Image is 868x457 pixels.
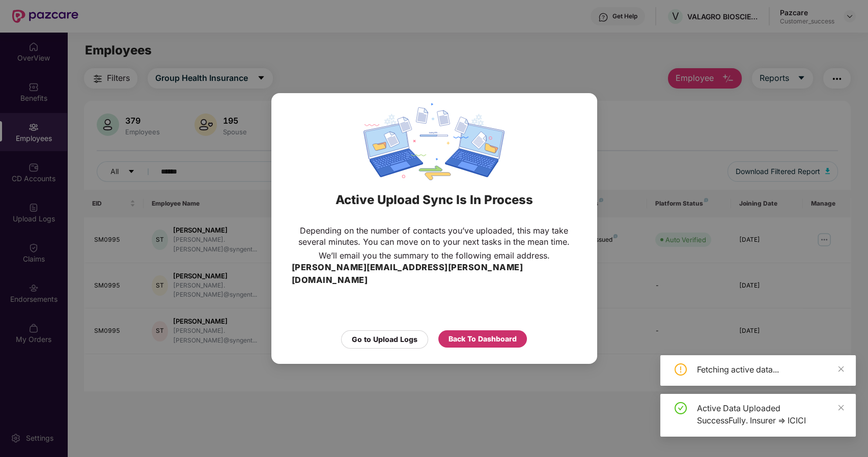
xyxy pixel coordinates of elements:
[697,363,844,376] div: Fetching active data...
[363,103,504,180] img: svg+xml;base64,PHN2ZyBpZD0iRGF0YV9zeW5jaW5nIiB4bWxucz0iaHR0cDovL3d3dy53My5vcmcvMjAwMC9zdmciIHdpZH...
[675,402,687,414] span: check-circle
[292,261,577,287] h3: [PERSON_NAME][EMAIL_ADDRESS][PERSON_NAME][DOMAIN_NAME]
[837,404,845,411] span: close
[319,250,550,261] p: We’ll email you the summary to the following email address.
[837,365,845,373] span: close
[352,334,417,345] div: Go to Upload Logs
[292,225,577,247] p: Depending on the number of contacts you’ve uploaded, this may take several minutes. You can move ...
[675,363,687,376] span: exclamation-circle
[449,333,517,345] div: Back To Dashboard
[697,402,844,426] div: Active Data Uploaded SuccessFully. Insurer => ICICI
[284,180,584,220] div: Active Upload Sync Is In Process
